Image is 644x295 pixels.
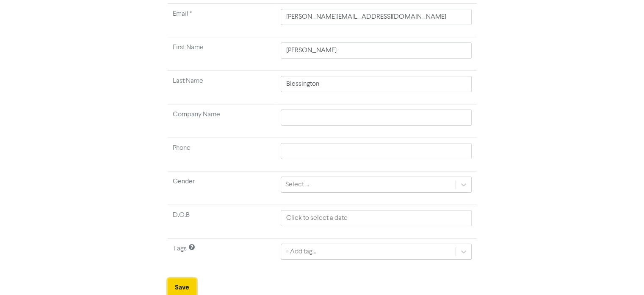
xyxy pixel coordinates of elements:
iframe: Chat Widget [602,254,644,295]
td: Gender [168,171,276,205]
td: Last Name [168,71,276,104]
div: Select ... [285,180,309,190]
td: Phone [168,138,276,171]
td: D.O.B [168,205,276,239]
td: First Name [168,37,276,71]
div: + Add tag... [285,247,316,257]
td: Required [168,4,276,37]
td: Tags [168,239,276,272]
td: Company Name [168,104,276,138]
input: Click to select a date [281,210,471,226]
